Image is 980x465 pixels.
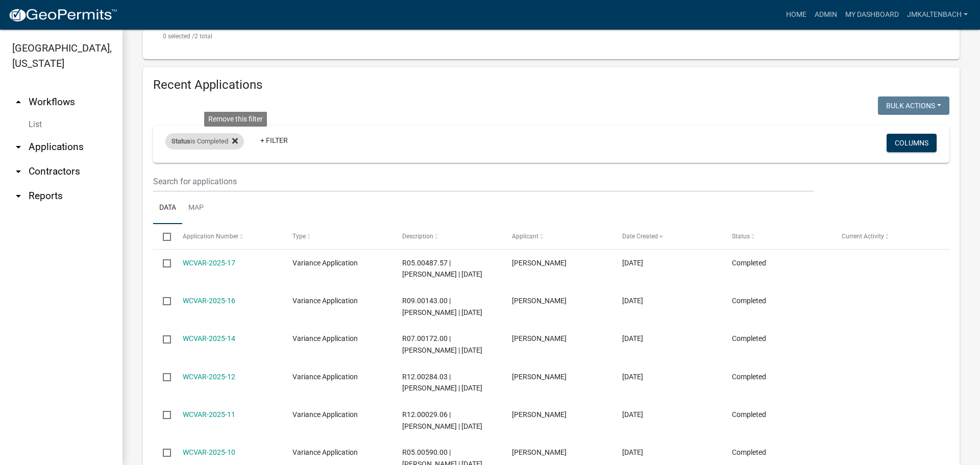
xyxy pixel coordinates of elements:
[622,410,643,419] span: 04/22/2025
[402,233,433,240] span: Description
[165,133,244,150] div: is Completed
[153,23,949,49] div: 2 total
[402,373,482,393] span: R12.00284.03 |Valorie Dondlinger | 05/13/2025
[12,190,24,202] i: arrow_drop_down
[512,448,567,456] span: Tammy Brogan
[612,224,722,249] datatable-header-cell: Date Created
[292,259,358,267] span: Variance Application
[811,5,841,25] a: Admin
[402,410,482,430] span: R12.00029.06 |Vincent CLinders | 04/25/2025
[402,297,482,316] span: R09.00143.00 |Jason Merchlewitz | 06/16/2025
[842,233,884,240] span: Current Activity
[622,373,643,381] span: 05/13/2025
[183,448,235,456] a: WCVAR-2025-10
[173,224,282,249] datatable-header-cell: Application Number
[204,112,267,127] div: Remove this filter
[153,192,182,225] a: Data
[153,224,173,249] datatable-header-cell: Select
[782,5,811,25] a: Home
[402,334,482,354] span: R07.00172.00 |Shawn Conrad | 06/13/2025
[622,448,643,456] span: 04/11/2025
[622,233,658,240] span: Date Created
[292,373,358,381] span: Variance Application
[878,96,949,115] button: Bulk Actions
[292,297,358,305] span: Variance Application
[732,297,766,305] span: Completed
[512,410,567,419] span: Vincent Linders
[153,171,814,192] input: Search for applications
[292,334,358,342] span: Variance Application
[732,259,766,267] span: Completed
[732,448,766,456] span: Completed
[12,96,24,108] i: arrow_drop_up
[722,224,832,249] datatable-header-cell: Status
[622,334,643,342] span: 06/12/2025
[153,78,949,92] h4: Recent Applications
[887,134,937,152] button: Columns
[512,334,567,342] span: Shawn Jacob Conrad
[252,131,296,150] a: + Filter
[12,165,24,178] i: arrow_drop_down
[903,5,972,25] a: jmkaltenbach
[292,233,306,240] span: Type
[622,297,643,305] span: 06/16/2025
[622,259,643,267] span: 08/12/2025
[12,141,24,153] i: arrow_drop_down
[292,410,358,419] span: Variance Application
[292,448,358,456] span: Variance Application
[732,410,766,419] span: Completed
[183,297,235,305] a: WCVAR-2025-16
[171,137,190,145] span: Status
[393,224,502,249] datatable-header-cell: Description
[183,233,238,240] span: Application Number
[512,297,567,305] span: Jason Merchlewitz
[182,192,210,225] a: Map
[183,410,235,419] a: WCVAR-2025-11
[732,233,750,240] span: Status
[283,224,393,249] datatable-header-cell: Type
[841,5,903,25] a: My Dashboard
[512,373,567,381] span: Valorie Dondlinger
[502,224,612,249] datatable-header-cell: Applicant
[832,224,942,249] datatable-header-cell: Current Activity
[732,373,766,381] span: Completed
[183,334,235,342] a: WCVAR-2025-14
[512,259,567,267] span: Matthew Ketchum
[512,233,538,240] span: Applicant
[402,259,482,279] span: R05.00487.57 |Matthew SKetchum | 08/15/2025
[163,33,194,40] span: 0 selected /
[732,334,766,342] span: Completed
[183,373,235,381] a: WCVAR-2025-12
[183,259,235,267] a: WCVAR-2025-17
